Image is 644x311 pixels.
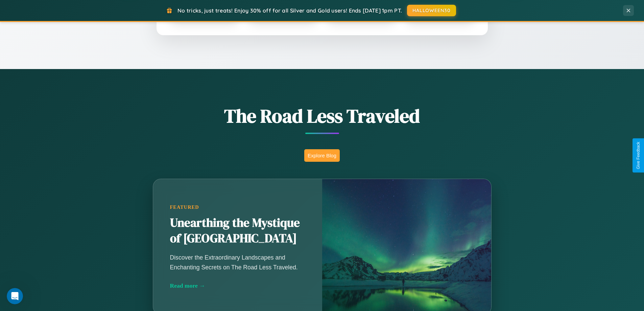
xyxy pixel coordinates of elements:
div: Featured [170,204,305,210]
p: Discover the Extraordinary Landscapes and Enchanting Secrets on The Road Less Traveled. [170,253,305,272]
h1: The Road Less Traveled [119,103,525,129]
iframe: Intercom live chat [7,288,23,304]
div: Read more → [170,282,305,289]
span: No tricks, just treats! Enjoy 30% off for all Silver and Gold users! Ends [DATE] 1pm PT. [177,7,402,14]
div: Give Feedback [636,142,641,169]
button: HALLOWEEN30 [407,5,456,16]
h2: Unearthing the Mystique of [GEOGRAPHIC_DATA] [170,215,305,246]
button: Explore Blog [304,149,340,162]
